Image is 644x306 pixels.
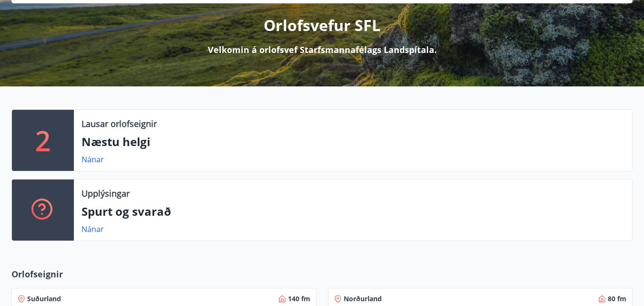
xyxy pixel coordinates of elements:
p: Orlofsvefur SFL [264,15,380,36]
a: Nánar [82,224,104,234]
span: 80 fm [608,294,626,304]
p: Næstu helgi [82,134,624,150]
p: 2 [35,122,51,158]
span: Norðurland [344,294,382,304]
p: Spurt og svarað [82,203,624,220]
span: Suðurland [27,294,61,304]
p: Lausar orlofseignir [82,117,157,130]
span: Orlofseignir [11,268,63,280]
p: Upplýsingar [82,187,130,200]
p: Velkomin á orlofsvef Starfsmannafélags Landspítala. [208,43,437,56]
a: Nánar [82,154,104,165]
span: 140 fm [288,294,310,304]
